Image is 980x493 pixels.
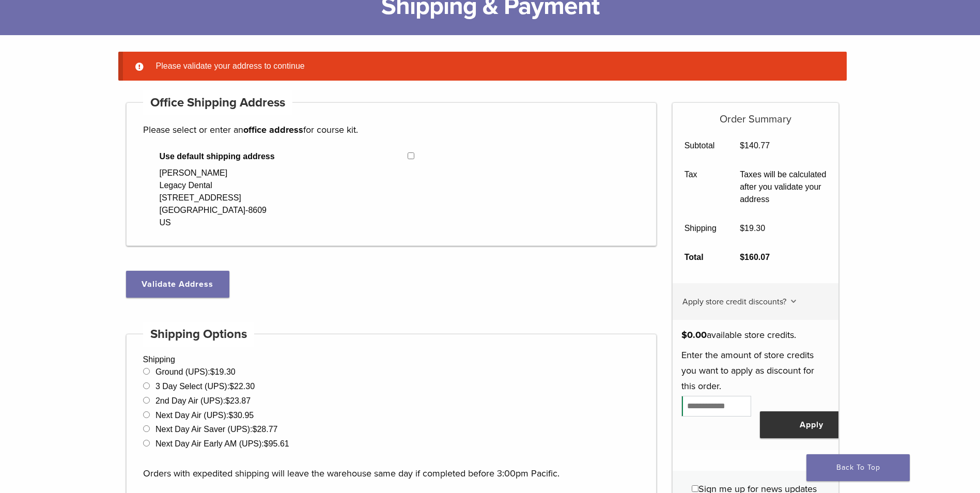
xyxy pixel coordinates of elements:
[229,382,234,391] span: $
[225,396,251,405] bdi: 23.87
[740,141,770,150] bdi: 140.77
[740,141,744,150] span: $
[673,214,728,243] th: Shipping
[264,439,269,448] span: $
[673,160,728,214] th: Tax
[228,411,254,420] bdi: 30.95
[143,450,640,481] p: Orders with expedited shipping will leave the warehouse same day if completed before 3:00pm Pacific.
[155,425,278,434] label: Next Day Air Saver (UPS):
[225,396,230,405] span: $
[143,322,255,347] h4: Shipping Options
[155,367,236,376] label: Ground (UPS):
[143,122,640,137] p: Please select or enter an for course kit.
[243,124,303,135] strong: office address
[673,243,728,272] th: Total
[673,131,728,160] th: Subtotal
[740,253,744,261] span: $
[681,329,687,341] span: $
[681,329,707,341] span: 0.00
[155,396,251,405] label: 2nd Day Air (UPS):
[210,367,215,376] span: $
[791,299,796,303] img: caret.svg
[806,454,910,481] a: Back To Top
[155,382,255,391] label: 3 Day Select (UPS):
[728,160,838,214] td: Taxes will be calculated after you validate your address
[228,411,233,420] span: $
[740,224,744,233] span: $
[253,425,257,434] span: $
[160,167,267,229] div: [PERSON_NAME] Legacy Dental [STREET_ADDRESS] [GEOGRAPHIC_DATA]-8609 US
[264,439,289,448] bdi: 95.61
[692,485,698,492] input: Sign me up for news updates and product discounts!
[740,224,765,233] bdi: 19.30
[253,425,278,434] bdi: 28.77
[681,327,829,343] p: available store credits.
[152,60,830,72] li: Please validate your address to continue
[160,150,408,163] span: Use default shipping address
[210,367,236,376] bdi: 19.30
[126,271,229,298] button: Validate Address
[143,90,293,115] h4: Office Shipping Address
[681,347,829,394] p: Enter the amount of store credits you want to apply as discount for this order.
[673,103,838,126] h5: Order Summary
[760,411,863,438] button: Apply
[155,439,289,448] label: Next Day Air Early AM (UPS):
[682,297,786,307] span: Apply store credit discounts?
[155,411,254,420] label: Next Day Air (UPS):
[740,253,770,261] bdi: 160.07
[229,382,255,391] bdi: 22.30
